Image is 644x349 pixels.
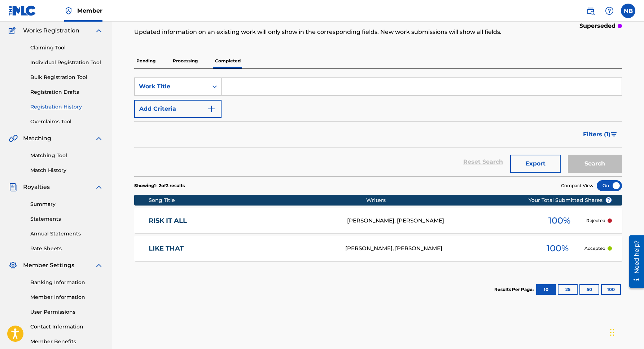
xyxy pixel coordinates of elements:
[30,59,103,66] a: Individual Registration Tool
[621,4,635,18] div: User Menu
[30,200,103,208] a: Summary
[30,308,103,316] a: User Permissions
[134,100,222,118] button: Add Criteria
[583,4,598,18] a: Public Search
[95,261,103,270] img: expand
[30,103,103,111] a: Registration History
[602,4,617,18] div: Help
[30,44,103,52] a: Claiming Tool
[610,322,614,343] div: Drag
[134,182,185,189] p: Showing 1 - 2 of 2 results
[9,134,18,143] img: Matching
[561,182,593,189] span: Compact View
[30,167,103,174] a: Match History
[23,134,51,143] span: Matching
[213,53,243,69] p: Completed
[30,338,103,345] a: Member Benefits
[30,74,103,81] a: Bulk Registration Tool
[579,125,622,143] button: Filters (1)
[529,196,612,204] span: Your Total Submitted Shares
[149,196,366,204] div: Song Title
[207,105,216,113] img: 9d2ae6d4665cec9f34b9.svg
[30,118,103,125] a: Overclaims Tool
[579,22,615,30] p: superseded
[547,242,569,255] span: 100 %
[536,284,556,295] button: 10
[30,230,103,238] a: Annual Statements
[586,217,605,224] p: Rejected
[586,6,595,15] img: search
[347,217,533,225] div: [PERSON_NAME], [PERSON_NAME]
[134,78,622,176] form: Search Form
[23,26,79,35] span: Works Registration
[30,215,103,223] a: Statements
[30,293,103,301] a: Member Information
[139,82,204,91] div: Work Title
[583,130,610,139] span: Filters ( 1 )
[95,183,103,191] img: expand
[134,28,510,36] p: Updated information on an existing work will only show in the corresponding fields. New work subm...
[171,53,200,69] p: Processing
[95,26,103,35] img: expand
[30,245,103,252] a: Rate Sheets
[611,132,617,137] img: filter
[9,183,17,191] img: Royalties
[548,214,570,227] span: 100 %
[558,284,578,295] button: 25
[30,88,103,96] a: Registration Drafts
[9,26,18,35] img: Works Registration
[606,197,612,203] span: ?
[149,244,336,253] a: LIKE THAT
[64,6,73,15] img: Top Rightsholder
[30,323,103,331] a: Contact Information
[579,284,599,295] button: 50
[23,183,50,191] span: Royalties
[134,53,158,69] p: Pending
[601,284,621,295] button: 100
[584,245,605,252] p: Accepted
[30,279,103,286] a: Banking Information
[366,196,552,204] div: Writers
[95,134,103,143] img: expand
[624,233,644,291] iframe: Resource Center
[345,244,531,253] div: [PERSON_NAME], [PERSON_NAME]
[149,217,337,225] a: RISK IT ALL
[510,155,561,173] button: Export
[23,261,74,270] span: Member Settings
[605,6,614,15] img: help
[608,314,644,349] iframe: Chat Widget
[494,286,535,293] p: Results Per Page:
[30,152,103,159] a: Matching Tool
[9,261,17,270] img: Member Settings
[77,6,102,15] span: Member
[9,5,36,16] img: MLC Logo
